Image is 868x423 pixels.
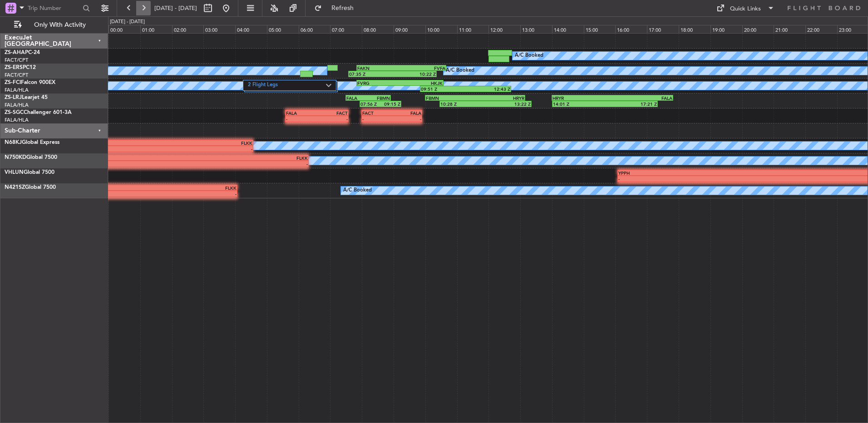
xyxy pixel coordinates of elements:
div: FVFA [401,65,445,71]
a: N421SZGlobal 7500 [5,185,56,190]
div: 17:00 [647,25,679,33]
div: 09:00 [394,25,425,33]
div: 04:00 [235,25,267,33]
span: ZS-FCI [5,80,21,85]
a: ZS-FCIFalcon 900EX [5,80,55,85]
button: Only With Activity [10,18,99,32]
a: N68KJGlobal Express [5,140,59,145]
div: 14:00 [552,25,584,33]
div: 05:00 [267,25,299,33]
div: - [618,176,818,182]
span: ZS-LRJ [5,95,22,100]
div: YPPH [618,170,818,176]
div: 02:00 [172,25,204,33]
div: FLKK [118,140,253,146]
div: 14:01 Z [553,101,605,107]
a: FALA/HLA [5,87,29,93]
div: - [118,146,253,152]
a: FALA/HLA [5,102,29,108]
div: FBMN [426,95,475,101]
button: Quick Links [712,1,779,15]
a: ZS-LRJLearjet 45 [5,95,48,100]
label: 2 Flight Legs [248,82,326,89]
div: FALA [286,110,317,116]
div: 21:00 [774,25,805,33]
div: - [362,116,392,122]
div: A/C Booked [515,49,543,63]
div: 00:00 [108,25,140,33]
span: ZS-ERS [5,65,23,70]
span: ZS-AHA [5,50,25,55]
div: FACT [317,110,348,116]
div: 13:22 Z [486,101,531,107]
div: HRYR [552,95,612,101]
div: 12:43 Z [466,86,510,92]
a: ZS-AHAPC-24 [5,50,40,55]
div: - [145,161,308,167]
div: 17:21 Z [605,101,657,107]
a: ZS-ERSPC12 [5,65,36,70]
div: 15:00 [584,25,616,33]
img: arrow-gray.svg [326,84,331,87]
input: Trip Number [28,1,80,15]
div: - [115,191,237,197]
div: 07:00 [330,25,362,33]
div: 10:00 [425,25,457,33]
div: FVRG [357,80,400,86]
div: [DATE] - [DATE] [110,18,145,26]
div: 11:00 [457,25,489,33]
span: Refresh [324,5,362,11]
div: 08:00 [362,25,394,33]
div: FACT [362,110,392,116]
div: A/C Booked [446,64,474,78]
div: 19:00 [710,25,742,33]
div: FAKN [357,65,401,71]
div: - [317,116,348,122]
div: 20:00 [742,25,774,33]
a: VHLUNGlobal 7500 [5,170,54,175]
span: ZS-SGC [5,110,24,115]
div: 18:00 [679,25,710,33]
a: ZS-SGCChallenger 601-3A [5,110,72,115]
a: FACT/CPT [5,72,28,79]
div: FLKK [115,185,237,191]
div: 22:00 [805,25,837,33]
span: N68KJ [5,140,22,145]
div: 09:51 Z [421,86,465,92]
span: N750KD [5,155,26,160]
div: FALA [612,95,672,101]
div: 10:22 Z [392,71,435,77]
a: FALA/HLA [5,117,29,123]
a: FACT/CPT [5,57,28,64]
div: FALA [346,95,368,101]
div: 10:28 Z [440,101,485,107]
div: HRYR [475,95,524,101]
span: [DATE] - [DATE] [154,4,197,12]
span: Only With Activity [24,22,96,28]
div: Quick Links [730,5,761,14]
div: 03:00 [203,25,235,33]
div: 07:56 Z [360,101,380,107]
div: FBMN [368,95,390,101]
div: 16:00 [615,25,647,33]
div: A/C Booked [343,184,372,197]
div: 12:00 [488,25,520,33]
div: - [392,116,421,122]
div: FLKK [145,155,308,161]
div: 01:00 [140,25,172,33]
div: 09:15 Z [380,101,400,107]
span: VHLUN [5,170,24,175]
button: Refresh [310,1,365,15]
div: 07:35 Z [349,71,392,77]
div: - [286,116,317,122]
div: 13:00 [520,25,552,33]
span: N421SZ [5,185,25,190]
div: FALA [392,110,421,116]
div: HKJK [400,80,443,86]
a: N750KDGlobal 7500 [5,155,57,160]
div: 06:00 [299,25,330,33]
